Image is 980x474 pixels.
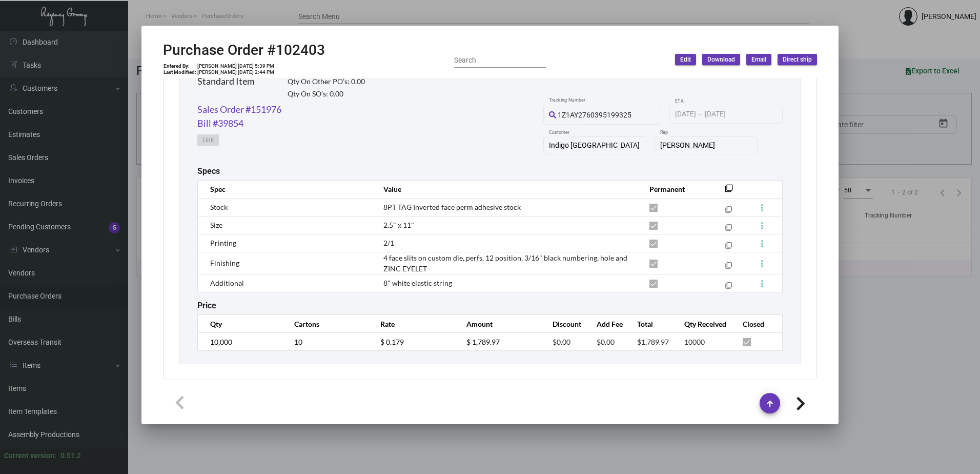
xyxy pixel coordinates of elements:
mat-icon: filter_none [725,264,732,271]
input: Start date [675,110,696,118]
button: Direct ship [778,54,817,65]
mat-icon: filter_none [725,244,732,251]
span: Download [707,55,735,64]
span: $0.00 [553,338,570,346]
a: Sales Order #151976 [197,103,281,116]
th: Cartons [284,315,370,333]
span: 2/1 [383,239,394,247]
mat-icon: filter_none [725,284,732,291]
span: Direct ship [783,55,812,64]
a: Bill #39854 [197,116,243,130]
span: – [698,110,703,118]
th: Spec [198,180,373,198]
span: Link [202,136,214,145]
span: 8" white elastic string [383,279,452,287]
mat-icon: filter_none [725,208,732,215]
th: Total [627,315,674,333]
th: Closed [732,315,782,333]
div: Current version: [4,450,56,461]
span: Additional [210,279,244,287]
span: 2.5" x 11" [383,221,414,229]
th: Amount [456,315,542,333]
div: 0.51.2 [60,450,81,461]
span: Email [751,55,766,64]
button: Email [746,54,771,65]
span: $1,789.97 [637,338,669,346]
td: Last Modified: [163,69,197,75]
span: 4 face slits on custom die, perfs, 12 position, 3/16" black numbering, hole and ZINC EYELET [383,253,627,273]
span: 8PT TAG Inverted face perm adhesive stock [383,203,521,211]
span: Stock [210,203,228,211]
h2: Price [197,301,216,310]
h2: Standard Item [197,76,255,87]
span: 1Z1AY2760395199325 [558,111,631,119]
span: Edit [680,55,691,64]
h2: Specs [197,166,220,176]
th: Qty [198,315,284,333]
span: Finishing [210,259,239,267]
h2: Qty On Other PO’s: 0.00 [288,77,365,86]
th: Add Fee [586,315,627,333]
th: Rate [370,315,456,333]
button: Download [702,54,740,65]
span: $0.00 [597,338,615,346]
td: Entered By: [163,63,197,69]
span: Size [210,221,222,229]
input: End date [705,110,754,118]
mat-icon: filter_none [725,187,733,195]
span: 10000 [684,338,705,346]
span: Printing [210,239,236,247]
button: Link [197,134,219,146]
button: Edit [675,54,696,65]
th: Qty Received [674,315,732,333]
th: Permanent [639,180,709,198]
th: Discount [542,315,586,333]
mat-icon: filter_none [725,226,732,233]
td: [PERSON_NAME] [DATE] 2:44 PM [197,69,275,75]
th: Value [373,180,639,198]
td: [PERSON_NAME] [DATE] 5:39 PM [197,63,275,69]
h2: Purchase Order #102403 [163,42,325,59]
h2: Qty On SO’s: 0.00 [288,90,365,98]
